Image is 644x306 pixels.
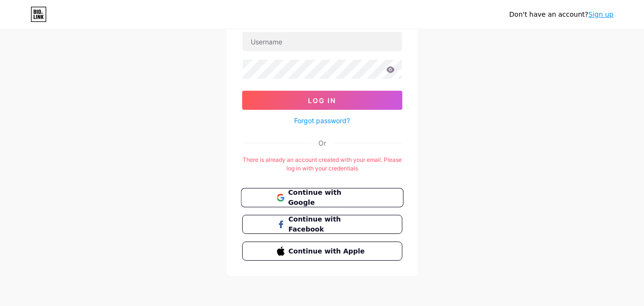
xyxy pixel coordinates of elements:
span: Continue with Facebook [288,214,367,234]
span: Log In [308,96,336,105]
button: Log In [242,91,402,110]
a: Sign up [588,11,613,18]
span: Continue with Apple [288,246,367,256]
a: Continue with Google [242,188,402,207]
div: Don't have an account? [509,10,613,20]
button: Continue with Facebook [242,215,402,234]
button: Continue with Apple [242,242,402,261]
div: Or [318,138,326,148]
button: Continue with Google [241,188,403,208]
span: Continue with Google [288,188,368,208]
div: There is already an account created with your email. Please log in with your credentials [242,156,402,173]
input: Username [243,32,402,51]
a: Forgot password? [294,116,350,126]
